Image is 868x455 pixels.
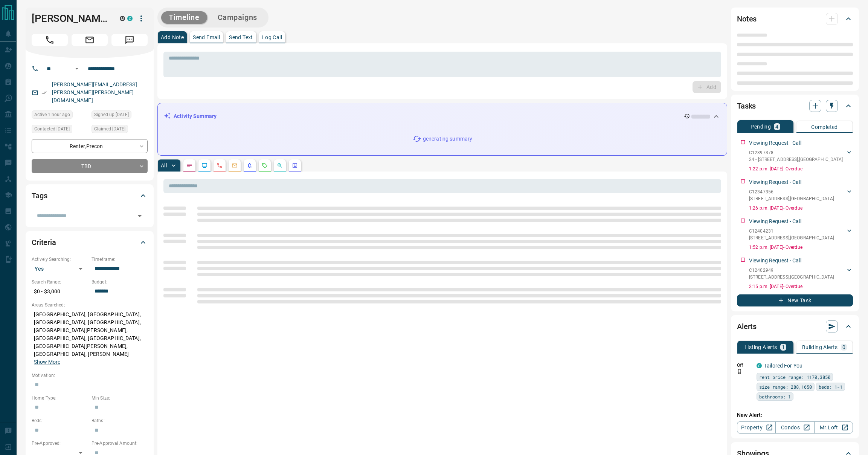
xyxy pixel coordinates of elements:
[34,111,70,118] span: Active 1 hour ago
[210,11,265,24] button: Campaigns
[775,124,778,129] p: 4
[134,211,145,221] button: Open
[92,440,148,447] p: Pre-Approval Amount:
[92,256,148,263] p: Timeframe:
[751,124,771,129] p: Pending
[811,124,838,130] p: Completed
[229,35,253,40] p: Send Text
[52,81,137,103] a: [PERSON_NAME][EMAIL_ADDRESS][PERSON_NAME][PERSON_NAME][DOMAIN_NAME]
[737,10,853,28] div: Notes
[749,205,853,211] p: 1:26 p.m. [DATE] - Overdue
[749,156,843,163] p: 24 - [STREET_ADDRESS] , [GEOGRAPHIC_DATA]
[775,421,814,434] a: Condos
[32,187,148,205] div: Tags
[292,162,298,169] svg: Agent Actions
[749,267,834,274] p: C12402949
[277,162,283,169] svg: Opportunities
[32,302,148,308] p: Areas Searched:
[32,139,148,153] div: Renter , Precon
[34,125,70,133] span: Contacted [DATE]
[94,111,129,118] span: Signed up [DATE]
[120,16,125,21] div: mrloft.ca
[737,411,853,419] p: New Alert:
[92,125,148,135] div: Tue Feb 26 2019
[749,195,834,202] p: [STREET_ADDRESS] , [GEOGRAPHIC_DATA]
[32,233,148,251] div: Criteria
[749,234,834,241] p: [STREET_ADDRESS] , [GEOGRAPHIC_DATA]
[737,421,776,434] a: Property
[92,110,148,121] div: Tue Feb 26 2019
[32,236,56,248] h2: Criteria
[737,294,853,306] button: New Task
[737,13,757,25] h2: Notes
[186,162,192,169] svg: Notes
[32,125,88,135] div: Fri Mar 27 2020
[32,285,88,298] p: $0 - $3,000
[92,417,148,424] p: Baths:
[262,35,282,40] p: Log Call
[749,244,853,251] p: 1:52 p.m. [DATE] - Overdue
[737,362,752,369] p: Off
[759,383,812,391] span: size range: 288,1650
[749,187,853,204] div: C12347356[STREET_ADDRESS],[GEOGRAPHIC_DATA]
[161,35,184,40] p: Add Note
[749,165,853,172] p: 1:22 p.m. [DATE] - Overdue
[92,395,148,401] p: Min Size:
[782,345,785,350] p: 1
[819,383,842,391] span: beds: 1-1
[72,64,81,73] button: Open
[749,188,834,195] p: C12347356
[92,279,148,285] p: Budget:
[759,373,830,381] span: rent price range: 1170,3850
[749,257,801,265] p: Viewing Request - Call
[247,162,253,169] svg: Listing Alerts
[32,12,108,25] h1: [PERSON_NAME]
[94,125,125,133] span: Claimed [DATE]
[764,363,802,369] a: Tailored For You
[749,178,801,186] p: Viewing Request - Call
[749,149,843,156] p: C12397378
[749,148,853,164] div: C1239737824 - [STREET_ADDRESS],[GEOGRAPHIC_DATA]
[749,218,801,225] p: Viewing Request - Call
[164,109,721,123] div: Activity Summary
[111,34,148,46] span: Message
[749,283,853,290] p: 2:15 p.m. [DATE] - Overdue
[262,162,268,169] svg: Requests
[749,274,834,280] p: [STREET_ADDRESS] , [GEOGRAPHIC_DATA]
[814,421,853,434] a: Mr.Loft
[737,369,742,374] svg: Push Notification Only
[749,139,801,147] p: Viewing Request - Call
[32,110,88,121] div: Tue Sep 16 2025
[32,159,148,173] div: TBD
[32,440,88,447] p: Pre-Approved:
[737,317,853,336] div: Alerts
[423,135,472,143] p: generating summary
[32,395,88,401] p: Home Type:
[32,417,88,424] p: Beds:
[32,263,88,275] div: Yes
[161,11,207,24] button: Timeline
[232,162,238,169] svg: Emails
[32,190,47,202] h2: Tags
[34,358,60,366] button: Show More
[174,112,217,120] p: Activity Summary
[161,163,167,168] p: All
[737,97,853,115] div: Tasks
[201,162,207,169] svg: Lead Browsing Activity
[802,345,838,350] p: Building Alerts
[749,265,853,282] div: C12402949[STREET_ADDRESS],[GEOGRAPHIC_DATA]
[72,34,108,46] span: Email
[32,308,148,368] p: [GEOGRAPHIC_DATA], [GEOGRAPHIC_DATA], [GEOGRAPHIC_DATA], [GEOGRAPHIC_DATA], [GEOGRAPHIC_DATA][PER...
[32,34,68,46] span: Call
[32,372,148,379] p: Motivation:
[757,363,762,368] div: condos.ca
[759,393,791,400] span: bathrooms: 1
[749,228,834,234] p: C12404231
[749,226,853,243] div: C12404231[STREET_ADDRESS],[GEOGRAPHIC_DATA]
[32,279,88,285] p: Search Range:
[127,16,133,21] div: condos.ca
[842,345,845,350] p: 0
[41,90,47,95] svg: Email Verified
[32,256,88,263] p: Actively Searching:
[193,35,220,40] p: Send Email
